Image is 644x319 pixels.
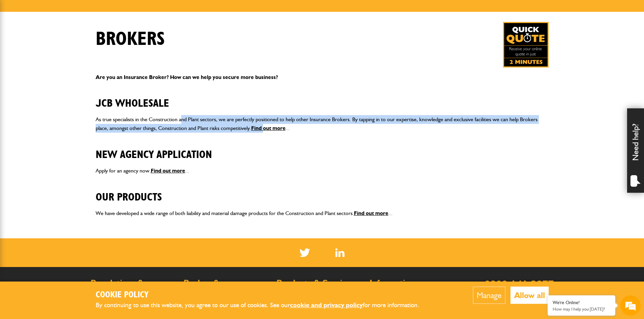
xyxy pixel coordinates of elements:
[503,22,549,68] a: Get your insurance quote in just 2-minutes
[335,248,344,257] a: LinkedIn
[35,38,114,47] div: Chat with us now
[96,73,549,82] p: Are you an Insurance Broker? How can we help you secure more business?
[510,287,549,304] button: Allow all
[335,248,344,257] img: Linked In
[96,209,549,218] p: We have developed a wide range of both liability and material damage products for the Constructio...
[553,300,610,305] div: We're Online!
[184,279,270,296] h2: Broker & Intermediary
[92,208,123,217] em: Start Chat
[96,166,549,175] p: Apply for an agency now. ...
[91,279,177,296] h2: Regulations & Documents
[627,108,644,193] div: Need help?
[9,102,123,117] input: Enter your phone number
[354,210,388,216] a: Find out more
[9,122,123,202] textarea: Type your message and hit 'Enter'
[277,279,363,288] h2: Products & Services
[473,287,505,304] button: Manage
[96,290,430,300] h2: Cookie Policy
[9,62,123,77] input: Enter your last name
[96,115,549,132] p: As true specialists in the Construction and Plant sectors, we are perfectly positioned to help ot...
[9,82,123,97] input: Enter your email address
[151,167,185,174] a: Find out more
[484,277,554,291] a: 0800 141 2877
[96,138,549,161] h2: New Agency Application
[96,300,430,311] p: By continuing to use this website, you agree to our use of cookies. See our for more information.
[553,307,610,312] p: How may I help you today?
[369,279,456,288] h2: Information
[96,87,549,110] h2: JCB Wholesale
[290,301,363,309] a: cookie and privacy policy
[111,3,127,20] div: Minimize live chat window
[503,22,549,68] img: Quick Quote
[96,28,165,51] h1: Brokers
[251,125,286,131] a: Find out more
[96,181,549,204] h2: Our Products
[11,37,28,47] img: d_20077148190_company_1631870298795_20077148190
[300,248,310,257] img: Twitter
